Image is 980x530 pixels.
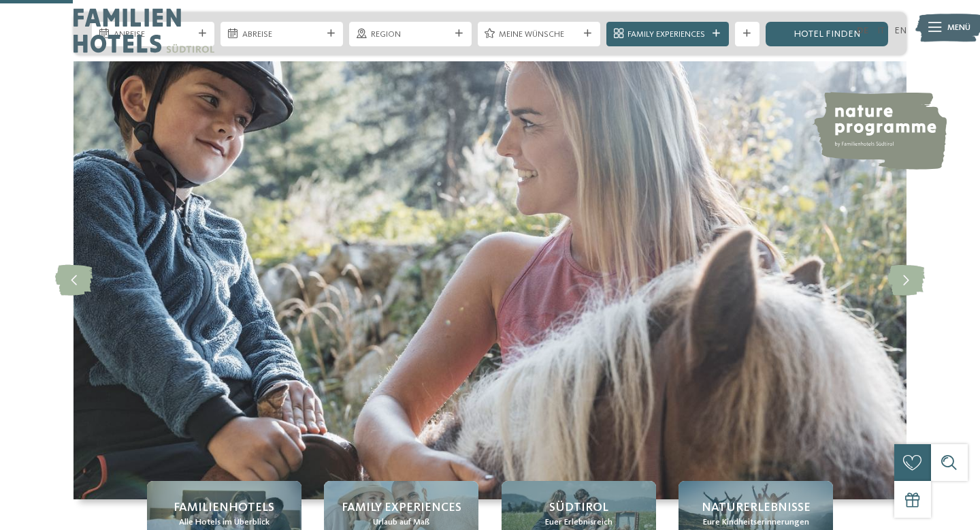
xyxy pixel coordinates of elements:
[947,22,970,34] span: Menü
[179,516,269,529] span: Alle Hotels im Überblick
[174,499,274,516] span: Familienhotels
[812,92,947,170] img: nature programme by Familienhotels Südtirol
[894,26,906,35] a: EN
[342,499,461,516] span: Family Experiences
[549,499,608,516] span: Südtirol
[877,26,885,35] a: IT
[702,499,811,516] span: Naturerlebnisse
[373,516,429,529] span: Urlaub auf Maß
[545,516,612,529] span: Euer Erlebnisreich
[857,26,868,35] a: DE
[73,61,906,499] img: Familienhotels Südtirol: The happy family places
[703,516,809,529] span: Eure Kindheitserinnerungen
